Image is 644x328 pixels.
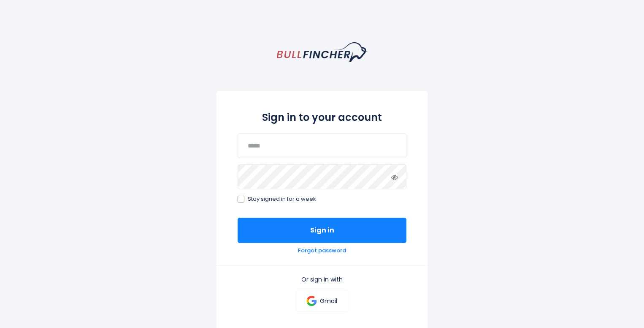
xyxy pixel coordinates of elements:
[298,247,346,254] a: Forgot password
[320,297,337,305] p: Gmail
[238,196,244,202] input: Stay signed in for a week
[238,218,406,243] button: Sign in
[296,290,348,312] a: Gmail
[248,196,316,203] span: Stay signed in for a week
[238,110,406,125] h2: Sign in to your account
[238,276,406,283] p: Or sign in with
[277,42,368,62] a: homepage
